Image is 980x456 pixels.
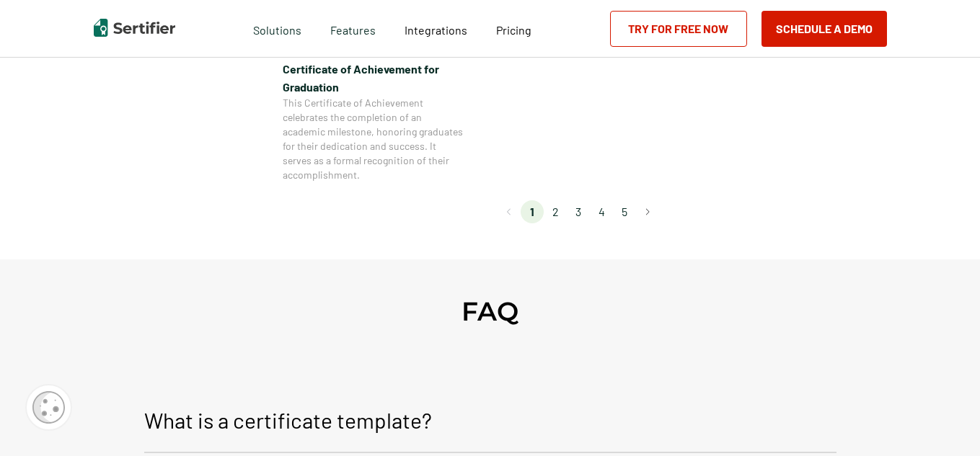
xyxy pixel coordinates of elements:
[610,11,747,47] a: Try for Free Now
[498,200,521,223] button: Go to previous page
[283,96,463,182] span: This Certificate of Achievement celebrates the completion of an academic milestone, honoring grad...
[144,392,836,453] button: What is a certificate template?
[405,23,467,37] span: Integrations
[521,200,544,223] li: page 1
[462,295,518,327] h2: FAQ
[590,200,613,223] li: page 4
[496,23,531,37] span: Pricing
[496,19,531,37] a: Pricing
[762,11,887,47] button: Schedule a Demo
[32,391,65,424] img: Cookie Popup Icon
[283,60,463,96] span: Certificate of Achievement for Graduation
[613,200,636,223] li: page 5
[94,19,175,37] img: Sertifier | Digital Credentialing Platform
[405,19,467,37] a: Integrations
[636,200,659,223] button: Go to next page
[544,200,567,223] li: page 2
[144,403,432,437] p: What is a certificate template?
[330,19,376,37] span: Features
[908,387,980,456] iframe: Chat Widget
[567,200,590,223] li: page 3
[253,19,301,37] span: Solutions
